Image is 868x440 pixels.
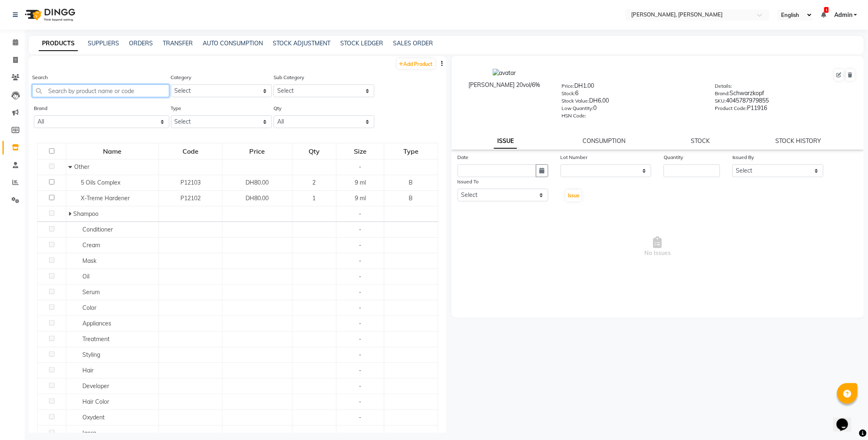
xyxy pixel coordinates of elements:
[460,81,550,89] div: [PERSON_NAME] 20vol/6%
[82,398,109,405] span: Hair Color
[562,89,702,101] div: 6
[397,59,435,69] a: Add Product
[393,40,433,47] a: SALES ORDER
[493,69,516,77] img: avatar
[561,154,588,161] label: Lot Number
[691,137,710,145] a: STOCK
[821,11,826,19] a: 1
[340,40,383,47] a: STOCK LEDGER
[359,257,361,264] span: -
[359,429,361,437] span: -
[359,226,361,233] span: -
[171,105,182,112] label: Type
[359,414,361,421] span: -
[355,194,366,202] span: 9 ml
[359,210,361,218] span: -
[715,82,732,90] label: Details:
[824,7,829,13] span: 1
[74,163,89,171] span: Other
[359,382,361,390] span: -
[359,320,361,327] span: -
[293,144,336,159] div: Qty
[274,74,304,81] label: Sub Category
[715,96,856,108] div: 4045787979855
[82,241,100,249] span: Cream
[82,414,105,421] span: Oxydent
[32,74,48,81] label: Search
[715,104,856,115] div: P11916
[39,36,78,51] a: PRODUCTS
[82,367,94,374] span: Hair
[359,351,361,358] span: -
[32,84,169,97] input: Search by product name or code
[82,335,110,343] span: Treatment
[355,179,366,186] span: 9 ml
[715,90,730,97] label: Brand:
[458,206,858,288] span: No Issues
[562,97,589,105] label: Stock Value:
[82,288,100,296] span: Serum
[562,112,586,119] label: HSN Code:
[82,304,96,311] span: Color
[833,407,860,432] iframe: chat widget
[562,96,702,108] div: DH6.00
[313,194,316,202] span: 1
[73,210,98,218] span: Shampoo
[68,163,74,171] span: Collapse Row
[359,367,361,374] span: -
[88,40,119,47] a: SUPPLIERS
[359,273,361,280] span: -
[67,144,158,159] div: Name
[458,178,479,185] label: Issued To
[274,105,281,112] label: Qty
[562,105,593,112] label: Low Quantity:
[359,335,361,343] span: -
[82,351,100,358] span: Styling
[81,179,120,186] span: 5 Oils Complex
[715,105,747,112] label: Product Code:
[562,90,575,97] label: Stock:
[583,137,625,145] a: CONSUMPTION
[180,179,201,186] span: P12103
[568,192,580,199] span: Issue
[359,288,361,296] span: -
[21,3,77,26] img: logo
[562,104,702,115] div: 0
[68,210,73,218] span: Expand Row
[203,40,263,47] a: AUTO CONSUMPTION
[246,194,269,202] span: DH80.00
[163,40,193,47] a: TRANSFER
[562,82,702,93] div: DH1.00
[359,304,361,311] span: -
[385,144,437,159] div: Type
[732,154,754,161] label: Issued By
[246,179,269,186] span: DH80.00
[313,179,316,186] span: 2
[664,154,683,161] label: Quantity
[82,382,109,390] span: Developer
[171,74,192,81] label: Category
[359,398,361,405] span: -
[81,194,130,202] span: X-Treme Hardener
[566,190,582,201] button: Issue
[82,320,111,327] span: Appliances
[775,137,821,145] a: STOCK HISTORY
[129,40,153,47] a: ORDERS
[359,163,361,171] span: -
[180,194,201,202] span: P12102
[337,144,384,159] div: Size
[715,89,856,101] div: Schwarzkopf
[834,11,852,19] span: Admin
[82,429,96,437] span: Igora
[82,273,89,280] span: Oil
[223,144,292,159] div: Price
[715,97,726,105] label: SKU:
[82,257,96,264] span: Mask
[409,194,413,202] span: B
[409,179,413,186] span: B
[494,134,517,149] a: ISSUE
[34,105,47,112] label: Brand
[82,226,113,233] span: Conditioner
[359,241,361,249] span: -
[458,154,469,161] label: Date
